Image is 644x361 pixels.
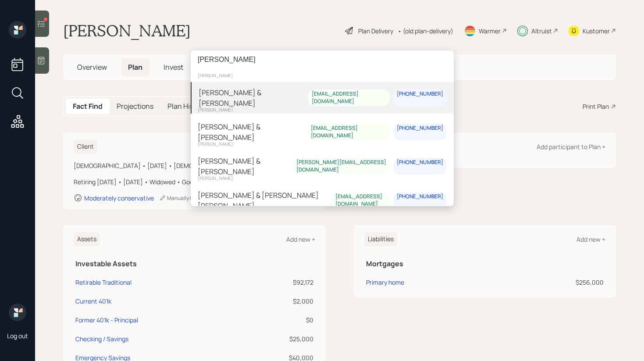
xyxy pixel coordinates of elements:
div: [PERSON_NAME] [191,103,454,116]
div: [PERSON_NAME] [191,69,454,82]
input: Type a command or search… [191,50,454,69]
div: [PERSON_NAME] & [PERSON_NAME] [198,156,293,177]
div: [PERSON_NAME] & [PERSON_NAME] [PERSON_NAME] [198,190,332,211]
div: [PERSON_NAME] [191,137,454,150]
div: [PERSON_NAME][EMAIL_ADDRESS][DOMAIN_NAME] [296,159,386,174]
div: [PERSON_NAME] & [PERSON_NAME] [199,87,308,108]
div: [PHONE_NUMBER] [397,90,443,98]
div: [PERSON_NAME] & [PERSON_NAME] [198,122,307,143]
div: [PHONE_NUMBER] [397,193,443,200]
div: [EMAIL_ADDRESS][DOMAIN_NAME] [311,90,386,105]
div: [EMAIL_ADDRESS][DOMAIN_NAME] [335,193,386,208]
div: [EMAIL_ADDRESS][DOMAIN_NAME] [311,125,386,139]
div: [PHONE_NUMBER] [397,125,443,132]
div: [PHONE_NUMBER] [397,159,443,166]
div: [PERSON_NAME] [191,172,454,185]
